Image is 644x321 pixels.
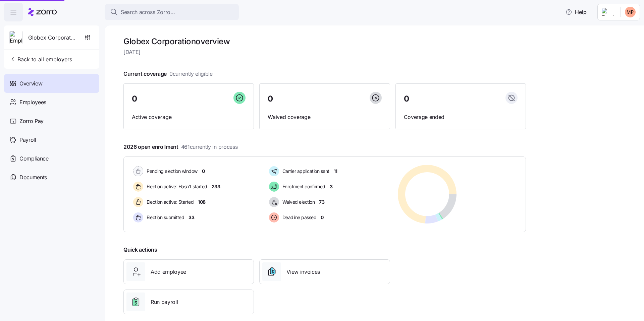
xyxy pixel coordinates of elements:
span: Enrollment confirmed [280,183,325,190]
span: Deadline passed [280,214,317,221]
span: 108 [198,199,206,205]
span: 33 [189,214,194,221]
button: Search across Zorro... [105,4,239,20]
span: 0 [321,214,324,221]
span: 73 [319,199,324,205]
button: Back to all employers [7,53,75,66]
span: Compliance [19,154,49,163]
span: 0 [268,95,273,103]
a: Payroll [4,130,99,149]
span: 461 currently in process [181,143,238,151]
span: Active coverage [132,113,246,121]
span: [DATE] [123,48,526,56]
span: Election active: Hasn't started [145,183,207,190]
span: Quick actions [123,246,157,254]
a: Overview [4,74,99,93]
span: Waived election [280,199,315,205]
span: Current coverage [123,70,213,78]
span: Election active: Started [145,199,194,205]
span: Coverage ended [404,113,518,121]
span: View invoices [286,268,320,276]
span: Pending election window [145,168,198,175]
span: 0 [132,95,137,103]
span: Documents [19,173,47,182]
a: Documents [4,168,99,187]
span: Run payroll [151,298,178,306]
span: Carrier application sent [280,168,329,175]
span: 0 [404,95,409,103]
span: 233 [212,183,220,190]
span: Search across Zorro... [121,8,175,16]
a: Zorro Pay [4,112,99,130]
h1: Globex Corporation overview [123,36,526,47]
a: Compliance [4,149,99,168]
span: Waived coverage [268,113,381,121]
span: Back to all employers [9,55,72,63]
span: Add employee [151,268,186,276]
button: Help [560,5,592,19]
span: Help [566,8,587,16]
span: Zorro Pay [19,117,44,125]
span: 3 [330,183,333,190]
span: Employees [19,98,46,107]
img: 446a82e8e0b3e740ed07449cf5871109 [625,7,636,17]
span: Payroll [19,136,36,144]
span: 2026 open enrollment [123,143,237,151]
span: Globex Corporation [28,34,76,42]
span: Overview [19,79,42,88]
img: Employer logo [602,8,615,16]
img: Employer logo [10,31,22,45]
span: 0 [202,168,205,175]
span: 11 [334,168,337,175]
span: Election submitted [145,214,184,221]
span: 0 currently eligible [169,70,213,78]
a: Employees [4,93,99,112]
